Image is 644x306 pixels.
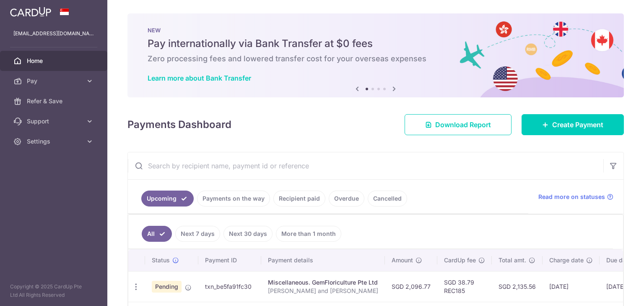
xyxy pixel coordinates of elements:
span: Charge date [549,256,584,264]
a: Create Payment [522,114,624,135]
span: Create Payment [552,120,603,130]
h6: Zero processing fees and lowered transfer cost for your overseas expenses [148,54,604,64]
div: Miscellaneous. GemFloriculture Pte Ltd [268,278,378,287]
td: SGD 2,135.56 [492,271,543,302]
a: Cancelled [368,191,407,207]
a: Learn more about Bank Transfer [148,74,251,82]
span: Read more on statuses [538,193,605,201]
td: SGD 38.79 REC185 [437,271,492,302]
p: [EMAIL_ADDRESS][DOMAIN_NAME] [13,29,94,38]
td: txn_be5fa91fc30 [198,271,261,302]
span: Status [152,256,170,264]
iframe: Opens a widget where you can find more information [590,281,636,302]
span: Due date [606,256,631,264]
td: SGD 2,096.77 [385,271,437,302]
span: Download Report [435,120,491,130]
a: Recipient paid [273,191,325,207]
th: Payment details [261,249,385,271]
p: [PERSON_NAME] and [PERSON_NAME] [268,287,378,295]
span: CardUp fee [444,256,476,264]
span: Total amt. [499,256,526,264]
a: Download Report [405,114,512,135]
h5: Pay internationally via Bank Transfer at $0 fees [148,37,604,50]
a: Read more on statuses [538,193,613,201]
p: NEW [148,27,604,34]
span: Support [27,117,82,126]
a: Next 7 days [175,226,220,242]
td: [DATE] [543,271,600,302]
span: Pending [152,281,182,293]
span: Refer & Save [27,97,82,105]
img: CardUp [10,7,51,17]
span: Home [27,57,82,65]
th: Payment ID [198,249,261,271]
a: Next 30 days [223,226,273,242]
a: Payments on the way [197,191,270,207]
input: Search by recipient name, payment id or reference [128,152,603,179]
span: Amount [392,256,413,264]
a: More than 1 month [276,226,341,242]
a: All [142,226,172,242]
span: Pay [27,77,82,85]
h4: Payments Dashboard [127,117,231,132]
a: Upcoming [141,191,194,207]
a: Overdue [329,191,364,207]
img: Bank transfer banner [127,13,624,97]
span: Settings [27,137,82,146]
